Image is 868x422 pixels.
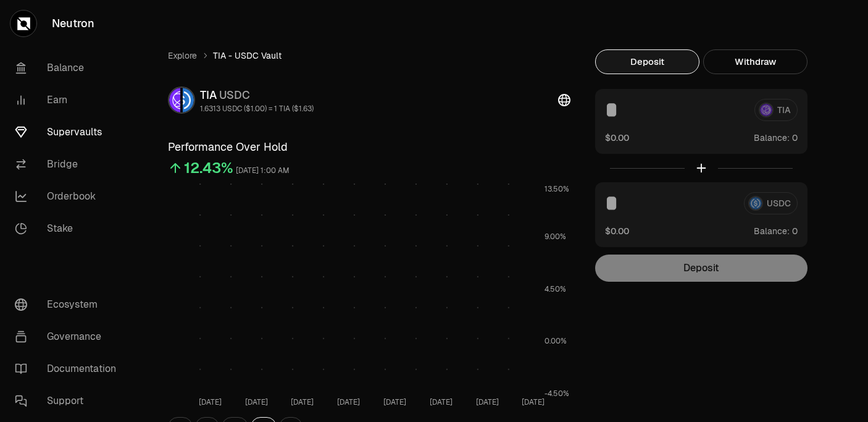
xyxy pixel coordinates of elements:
tspan: [DATE] [337,397,360,407]
a: Earn [5,84,133,116]
span: USDC [219,88,250,102]
div: TIA [200,87,314,104]
span: Balance: [754,225,790,237]
img: USDC Logo [183,88,194,112]
tspan: 13.50% [545,184,569,194]
tspan: [DATE] [476,397,499,407]
a: Bridge [5,148,133,180]
img: TIA Logo [169,88,180,112]
tspan: 4.50% [545,284,566,294]
button: Deposit [595,49,699,74]
tspan: [DATE] [199,397,222,407]
a: Documentation [5,353,133,385]
nav: breadcrumb [168,49,570,62]
span: Balance: [754,132,790,144]
button: $0.00 [605,131,629,144]
tspan: [DATE] [245,397,268,407]
a: Supervaults [5,116,133,148]
a: Governance [5,321,133,353]
tspan: [DATE] [522,397,545,407]
tspan: 9.00% [545,232,566,242]
tspan: [DATE] [291,397,314,407]
div: 1.6313 USDC ($1.00) = 1 TIA ($1.63) [200,104,314,114]
div: [DATE] 1:00 AM [236,164,290,178]
button: $0.00 [605,224,629,237]
button: Withdraw [703,49,807,74]
tspan: [DATE] [383,397,406,407]
tspan: -4.50% [545,389,569,399]
a: Stake [5,213,133,245]
a: Balance [5,52,133,84]
div: 12.43% [184,158,233,178]
a: Support [5,385,133,417]
span: TIA - USDC Vault [213,49,282,62]
a: Orderbook [5,180,133,213]
h3: Performance Over Hold [168,138,570,156]
a: Explore [168,49,197,62]
a: Ecosystem [5,289,133,321]
tspan: [DATE] [430,397,453,407]
tspan: 0.00% [545,336,567,346]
